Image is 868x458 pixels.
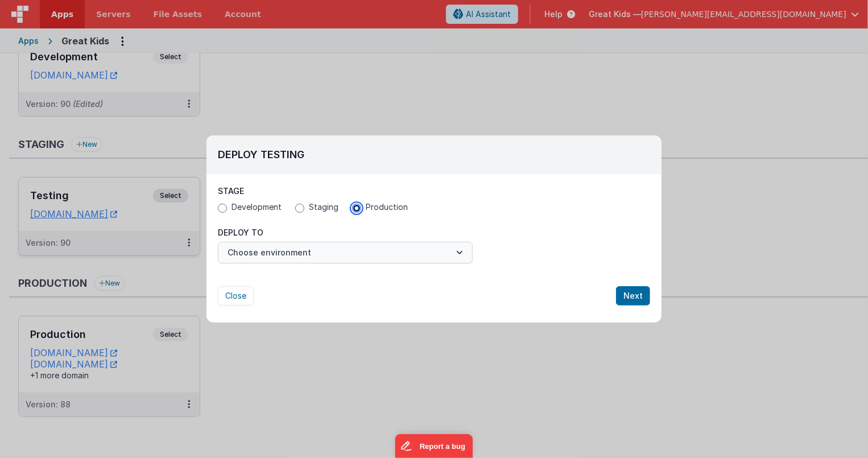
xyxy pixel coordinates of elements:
[352,204,361,213] input: Production
[395,434,473,458] iframe: Marker.io feedback button
[218,242,473,263] button: Choose environment
[366,201,408,213] span: Production
[218,227,473,238] p: Deploy To
[295,204,304,213] input: Staging
[218,286,254,306] button: Close
[616,286,650,306] button: Next
[232,201,282,213] span: Development
[218,147,650,163] h2: Deploy Testing
[309,201,338,213] span: Staging
[218,186,244,196] span: Stage
[218,204,227,213] input: Development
